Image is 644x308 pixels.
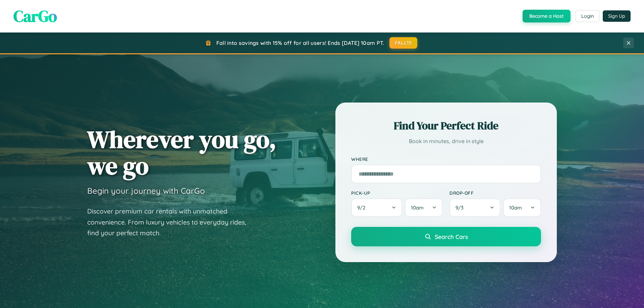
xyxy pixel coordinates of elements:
[87,206,255,239] p: Discover premium car rentals with unmatched convenience. From luxury vehicles to everyday rides, ...
[357,204,369,211] span: 9 / 2
[351,156,541,162] label: Where
[13,5,57,27] span: CarGo
[503,198,541,217] button: 10am
[351,136,541,146] p: Book in minutes, drive in style
[405,198,443,217] button: 10am
[603,10,631,22] button: Sign Up
[351,227,541,246] button: Search Cars
[449,198,500,217] button: 9/3
[576,10,599,22] button: Login
[411,204,424,211] span: 10am
[351,118,541,133] h2: Find Your Perfect Ride
[455,204,467,211] span: 9 / 3
[509,204,522,211] span: 10am
[87,186,205,196] h3: Begin your journey with CarGo
[435,233,468,240] span: Search Cars
[449,190,541,196] label: Drop-off
[523,10,571,22] button: Become a Host
[389,37,418,49] button: FALL15
[351,190,443,196] label: Pick-up
[351,198,402,217] button: 9/2
[216,40,384,46] span: Fall into savings with 15% off for all users! Ends [DATE] 10am PT.
[87,126,276,179] h1: Wherever you go, we go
